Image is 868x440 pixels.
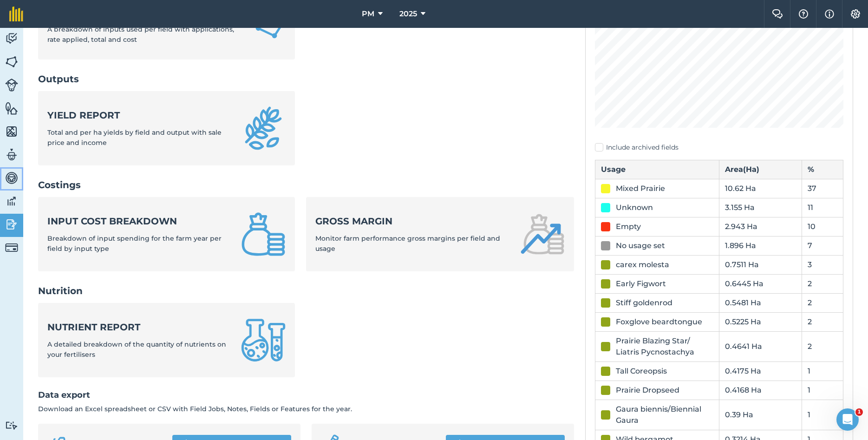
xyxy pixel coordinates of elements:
[616,278,666,289] div: Early Figwort
[595,160,719,179] th: Usage
[719,198,802,217] td: 3.155 Ha
[616,183,665,194] div: Mixed Prairie
[719,236,802,255] td: 1.896 Ha
[616,240,665,251] div: No usage set
[802,361,843,381] td: 1
[595,143,843,152] label: Include archived fields
[850,9,861,19] img: A cog icon
[5,148,18,162] img: svg+xml;base64,PD94bWwgdmVyc2lvbj0iMS4wIiBlbmNvZGluZz0idXRmLTgiPz4KPCEtLSBHZW5lcmF0b3I6IEFkb2JlIE...
[38,91,295,165] a: Yield reportTotal and per ha yields by field and output with sale price and income
[719,217,802,236] td: 2.943 Ha
[616,385,679,396] div: Prairie Dropseed
[802,179,843,198] td: 37
[5,194,18,208] img: svg+xml;base64,PD94bWwgdmVyc2lvbj0iMS4wIiBlbmNvZGluZz0idXRmLTgiPz4KPCEtLSBHZW5lcmF0b3I6IEFkb2JlIE...
[616,335,713,358] div: Prairie Blazing Star/ Liatris Pycnostachya
[802,198,843,217] td: 11
[38,388,574,402] h2: Data export
[719,381,802,400] td: 0.4168 Ha
[719,361,802,381] td: 0.4175 Ha
[616,316,702,328] div: Foxglove beardtongue
[38,72,574,85] h2: Outputs
[802,400,843,430] td: 1
[47,109,230,122] strong: Yield report
[241,212,286,256] img: Input cost breakdown
[520,212,565,256] img: Gross margin
[616,221,641,232] div: Empty
[306,197,574,271] a: Gross marginMonitor farm performance gross margins per field and usage
[719,312,802,331] td: 0.5225 Ha
[616,366,667,377] div: Tall Coreopsis
[825,8,834,20] img: svg+xml;base64,PHN2ZyB4bWxucz0iaHR0cDovL3d3dy53My5vcmcvMjAwMC9zdmciIHdpZHRoPSIxNyIgaGVpZ2h0PSIxNy...
[802,293,843,312] td: 2
[802,236,843,255] td: 7
[802,274,843,293] td: 2
[47,234,222,253] span: Breakdown of input spending for the farm year per field by input type
[719,255,802,274] td: 0.7511 Ha
[5,32,18,46] img: svg+xml;base64,PD94bWwgdmVyc2lvbj0iMS4wIiBlbmNvZGluZz0idXRmLTgiPz4KPCEtLSBHZW5lcmF0b3I6IEFkb2JlIE...
[362,8,374,20] span: PM
[616,404,713,426] div: Gaura biennis/Biennial Gaura
[802,312,843,331] td: 2
[719,400,802,430] td: 0.39 Ha
[719,179,802,198] td: 10.62 Ha
[38,303,295,377] a: Nutrient reportA detailed breakdown of the quantity of nutrients on your fertilisers
[616,259,669,270] div: carex molesta
[719,331,802,361] td: 0.4641 Ha
[719,274,802,293] td: 0.6445 Ha
[719,160,802,179] th: Area ( Ha )
[38,404,574,414] p: Download an Excel spreadsheet or CSV with Field Jobs, Notes, Fields or Features for the year.
[616,297,672,309] div: Stiff goldenrod
[5,421,18,430] img: svg+xml;base64,PD94bWwgdmVyc2lvbj0iMS4wIiBlbmNvZGluZz0idXRmLTgiPz4KPCEtLSBHZW5lcmF0b3I6IEFkb2JlIE...
[802,331,843,361] td: 2
[315,234,500,253] span: Monitor farm performance gross margins per field and usage
[5,55,18,69] img: svg+xml;base64,PHN2ZyB4bWxucz0iaHR0cDovL3d3dy53My5vcmcvMjAwMC9zdmciIHdpZHRoPSI1NiIgaGVpZ2h0PSI2MC...
[836,408,859,431] iframe: Intercom live chat
[399,8,417,20] span: 2025
[5,171,18,185] img: svg+xml;base64,PD94bWwgdmVyc2lvbj0iMS4wIiBlbmNvZGluZz0idXRmLTgiPz4KPCEtLSBHZW5lcmF0b3I6IEFkb2JlIE...
[719,293,802,312] td: 0.5481 Ha
[5,241,18,254] img: svg+xml;base64,PD94bWwgdmVyc2lvbj0iMS4wIiBlbmNvZGluZz0idXRmLTgiPz4KPCEtLSBHZW5lcmF0b3I6IEFkb2JlIE...
[315,215,509,228] strong: Gross margin
[38,197,295,271] a: Input cost breakdownBreakdown of input spending for the farm year per field by input type
[802,160,843,179] th: %
[5,79,18,92] img: svg+xml;base64,PD94bWwgdmVyc2lvbj0iMS4wIiBlbmNvZGluZz0idXRmLTgiPz4KPCEtLSBHZW5lcmF0b3I6IEFkb2JlIE...
[802,381,843,400] td: 1
[47,340,226,359] span: A detailed breakdown of the quantity of nutrients on your fertilisers
[5,125,18,138] img: svg+xml;base64,PHN2ZyB4bWxucz0iaHR0cDovL3d3dy53My5vcmcvMjAwMC9zdmciIHdpZHRoPSI1NiIgaGVpZ2h0PSI2MC...
[5,101,18,115] img: svg+xml;base64,PHN2ZyB4bWxucz0iaHR0cDovL3d3dy53My5vcmcvMjAwMC9zdmciIHdpZHRoPSI1NiIgaGVpZ2h0PSI2MC...
[241,318,286,362] img: Nutrient report
[47,215,230,228] strong: Input cost breakdown
[47,321,230,334] strong: Nutrient report
[802,255,843,274] td: 3
[772,9,783,19] img: Two speech bubbles overlapping with the left bubble in the forefront
[9,7,23,21] img: fieldmargin Logo
[241,106,286,151] img: Yield report
[616,202,653,213] div: Unknown
[47,128,222,147] span: Total and per ha yields by field and output with sale price and income
[38,284,574,297] h2: Nutrition
[798,9,809,19] img: A question mark icon
[47,25,234,44] span: A breakdown of inputs used per field with applications, rate applied, total and cost
[855,408,863,416] span: 1
[802,217,843,236] td: 10
[38,178,574,191] h2: Costings
[5,217,18,231] img: svg+xml;base64,PD94bWwgdmVyc2lvbj0iMS4wIiBlbmNvZGluZz0idXRmLTgiPz4KPCEtLSBHZW5lcmF0b3I6IEFkb2JlIE...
